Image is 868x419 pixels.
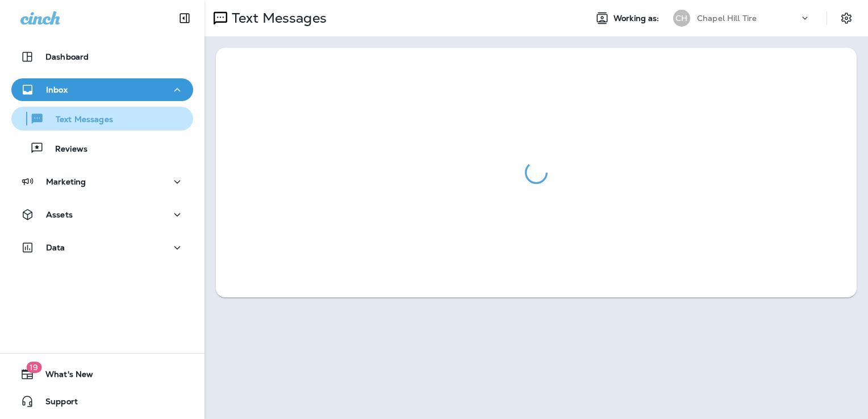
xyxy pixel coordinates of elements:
p: Inbox [46,85,68,94]
button: Assets [11,203,193,226]
p: Text Messages [227,10,327,27]
p: Reviews [44,144,87,155]
p: Marketing [46,177,86,186]
p: Assets [46,210,73,219]
button: Support [11,390,193,413]
span: What's New [34,370,93,383]
button: Collapse Sidebar [169,7,201,30]
p: Data [46,243,65,252]
button: Settings [836,8,857,28]
button: Dashboard [11,45,193,68]
div: CH [673,10,690,27]
button: Marketing [11,170,193,193]
button: Text Messages [11,107,193,131]
span: 19 [26,362,41,373]
button: Inbox [11,78,193,101]
span: Working as: [614,14,662,23]
p: Text Messages [44,115,113,125]
button: Data [11,236,193,259]
p: Chapel Hill Tire [697,14,757,23]
p: Dashboard [45,52,89,61]
span: Support [34,397,78,410]
button: Reviews [11,136,193,160]
button: 19What's New [11,363,193,386]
